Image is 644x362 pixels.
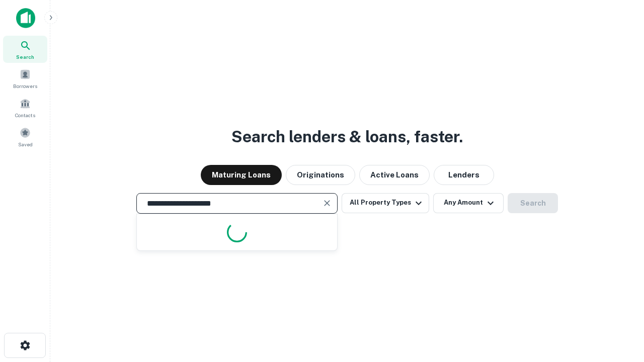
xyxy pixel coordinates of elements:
[3,36,47,63] a: Search
[359,165,430,185] button: Active Loans
[433,193,504,213] button: Any Amount
[231,125,463,149] h3: Search lenders & loans, faster.
[594,282,644,330] iframe: Chat Widget
[3,65,47,92] a: Borrowers
[434,165,494,185] button: Lenders
[18,140,33,148] span: Saved
[342,193,429,213] button: All Property Types
[3,123,47,150] a: Saved
[13,82,37,90] span: Borrowers
[16,53,34,61] span: Search
[15,111,35,119] span: Contacts
[320,196,334,210] button: Clear
[201,165,282,185] button: Maturing Loans
[16,8,35,28] img: capitalize-icon.png
[3,94,47,121] a: Contacts
[286,165,355,185] button: Originations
